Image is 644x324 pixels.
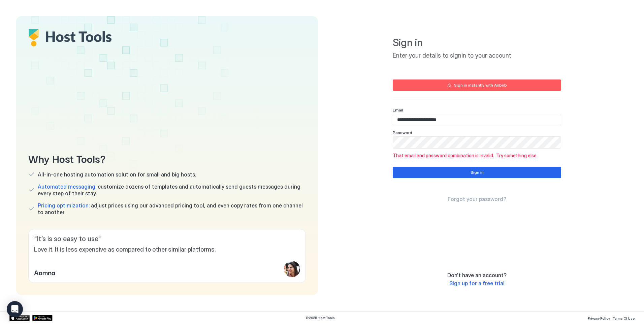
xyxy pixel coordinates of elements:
[613,316,635,320] span: Terms Of Use
[34,267,55,277] span: Aamna
[449,280,505,287] a: Sign up for a free trial
[393,130,412,135] span: Password
[34,246,300,254] span: Love it. It is less expensive as compared to other similar platforms.
[448,196,506,203] a: Forgot your password?
[38,202,90,209] span: Pricing optimization:
[393,153,561,159] span: That email and password combination is invalid. Try something else.
[449,280,505,287] span: Sign up for a free trial
[393,36,561,49] span: Sign in
[38,183,96,190] span: Automated messaging:
[447,272,507,279] span: Don't have an account?
[32,315,53,321] a: Google Play Store
[454,82,507,88] div: Sign in instantly with Airbnb
[34,235,300,243] span: " It’s is so easy to use "
[393,137,561,148] input: Input Field
[471,169,484,175] div: Sign in
[9,315,30,321] a: App Store
[7,301,23,317] div: Open Intercom Messenger
[393,107,403,112] span: Email
[38,183,306,197] span: customize dozens of templates and automatically send guests messages during every step of their s...
[613,314,635,321] a: Terms Of Use
[393,52,561,60] span: Enter your details to signin to your account
[38,171,196,178] span: All-in-one hosting automation solution for small and big hosts.
[38,202,306,216] span: adjust prices using our advanced pricing tool, and even copy rates from one channel to another.
[305,316,335,320] span: © 2025 Host Tools
[588,316,610,320] span: Privacy Policy
[28,151,306,166] span: Why Host Tools?
[588,314,610,321] a: Privacy Policy
[393,79,561,91] button: Sign in instantly with Airbnb
[393,114,561,126] input: Input Field
[284,261,300,277] div: profile
[393,167,561,178] button: Sign in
